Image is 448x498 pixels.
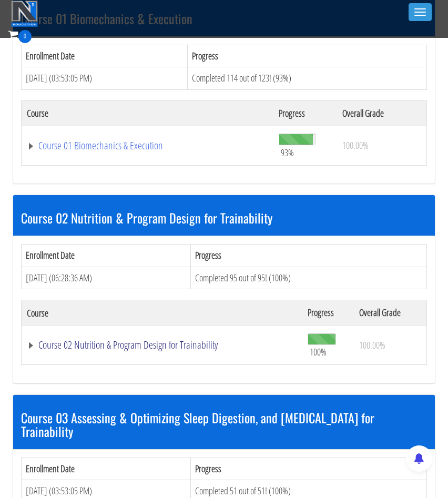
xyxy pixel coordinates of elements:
[337,126,427,165] td: 100.00%
[354,326,427,365] td: 100.00%
[22,244,191,267] th: Enrollment Date
[21,211,427,225] h3: Course 02 Nutrition & Program Design for Trainability
[22,300,303,326] th: Course
[273,100,337,126] th: Progress
[354,300,427,326] th: Overall Grade
[191,267,427,289] td: Completed 95 out of 95! (100%)
[21,411,427,439] h3: Course 03 Assessing & Optimizing Sleep Digestion, and [MEDICAL_DATA] for Trainability
[11,1,38,27] img: n1-education
[191,244,427,267] th: Progress
[22,458,191,480] th: Enrollment Date
[18,30,32,43] span: 0
[27,340,297,350] a: Course 02 Nutrition & Program Design for Trainability
[22,267,191,289] td: [DATE] (06:28:36 AM)
[310,346,327,358] span: 100%
[8,27,32,42] a: 0
[281,147,294,158] span: 93%
[337,100,427,126] th: Overall Grade
[27,140,268,151] a: Course 01 Biomechanics & Execution
[22,100,274,126] th: Course
[191,458,427,480] th: Progress
[302,300,354,326] th: Progress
